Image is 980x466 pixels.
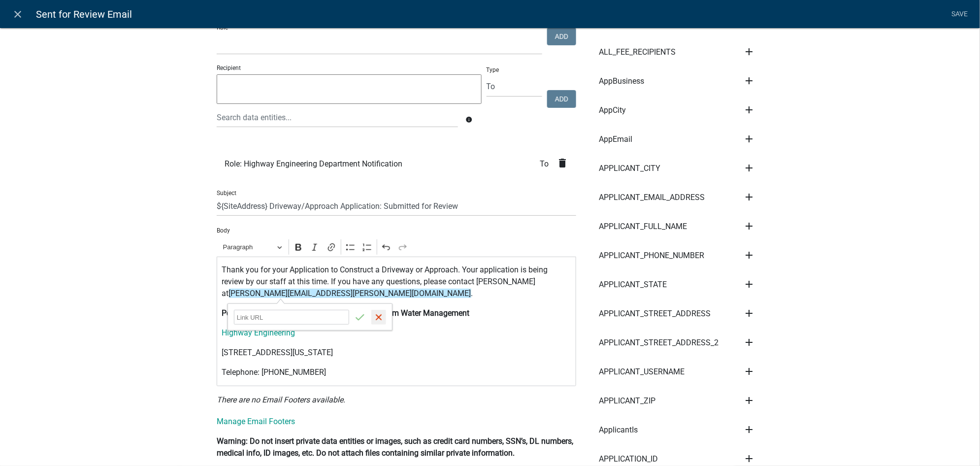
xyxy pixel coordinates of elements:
div: Editor editing area: main. Press Alt+0 for help. [217,257,576,386]
span: APPLICANT_PHONE_NUMBER [599,252,704,260]
span: ALL_FEE_RECIPIENTS [599,48,676,56]
i: add [744,395,755,406]
i: add [744,249,755,261]
i: add [744,133,755,145]
i: add [744,162,755,174]
span: APPLICANT_STREET_ADDRESS [599,310,711,318]
i: add [744,104,755,116]
a: Save [947,5,972,24]
i: add [744,424,755,435]
span: AppEmail [599,135,632,143]
i: delete [556,157,568,169]
span: APPLICANT_FULL_NAME [599,223,687,231]
span: ApplicantIs [599,426,638,434]
span: Paragraph [223,241,274,253]
i: add [744,366,755,377]
p: Warning: Do not insert private data entities or images, such as credit card numbers, SSN’s, DL nu... [217,435,576,459]
i: info [465,116,472,123]
p: Recipient [217,64,482,72]
div: Editor toolbar [217,237,576,256]
span: AppCity [599,106,626,114]
span: To [540,160,556,168]
i: add [744,191,755,203]
i: add [744,307,755,319]
i: add [744,46,755,58]
span: APPLICANT_CITY [599,165,660,172]
i: There are no Email Footers available. [217,395,345,404]
p: [STREET_ADDRESS][US_STATE] [222,347,571,359]
span: Role: Highway Engineering Department Notification [225,160,402,168]
input: Search data entities... [217,107,458,128]
span: APPLICANT_EMAIL_ADDRESS [599,194,705,201]
span: APPLICANT_STREET_ADDRESS_2 [599,339,719,347]
p: Thank you for your Application to Construct a Driveway or Approach. Your application is being rev... [222,264,571,300]
span: APPLICANT_STATE [599,281,667,289]
label: Body [217,228,230,233]
span: APPLICANT_ZIP [599,397,655,405]
span: APPLICATION_ID [599,455,658,463]
button: Add [547,28,576,45]
span: APPLICANT_USERNAME [599,368,685,376]
strong: Porter County Department of Development & Storm Water Management [222,308,470,318]
a: Highway Engineering [222,328,295,337]
i: add [744,453,755,465]
label: Role [217,25,228,31]
i: close [12,8,24,20]
i: add [744,75,755,87]
i: add [744,278,755,290]
p: Telephone: [PHONE_NUMBER] [222,366,571,378]
span: AppBusiness [599,77,644,85]
span: Sent for Review Email [36,4,132,24]
a: Manage Email Footers [217,417,295,426]
i: add [744,336,755,348]
button: Paragraph, Heading [219,239,287,255]
button: Add [547,90,576,108]
span: [PERSON_NAME][EMAIL_ADDRESS][PERSON_NAME][DOMAIN_NAME] [229,289,471,298]
label: Type [487,67,499,73]
i: add [744,220,755,232]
